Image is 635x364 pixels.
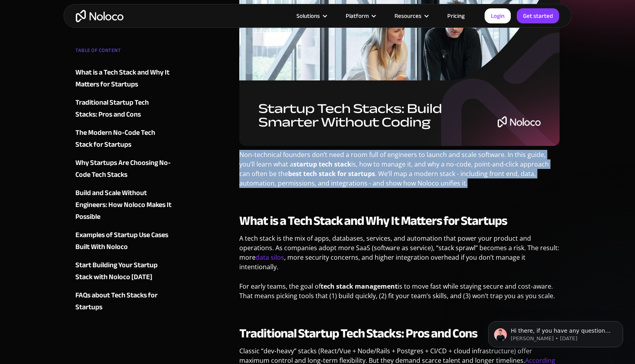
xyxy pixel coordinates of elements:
a: Why Startups Are Choosing No-Code Tech Stacks [75,157,171,181]
a: Get started [517,8,559,23]
div: Resources [394,11,421,21]
div: Platform [336,11,385,21]
a: Build and Scale Without Engineers: How Noloco Makes It Possible [75,187,171,223]
div: Resources [385,11,437,21]
a: Traditional Startup Tech Stacks: Pros and Cons [75,97,171,121]
a: FAQs about Tech Stacks for Startups [75,289,171,313]
strong: Traditional Startup Tech Stacks: Pros and Cons [239,322,477,345]
a: Examples of Startup Use Cases Built With Noloco [75,229,171,253]
p: For early teams, the goal of is to move fast while staying secure and cost‑aware. That means pick... [239,282,560,307]
a: What is a Tech Stack and Why It Matters for Startups [75,67,171,90]
div: TABLE OF CONTENT [75,44,171,60]
a: home [76,10,123,22]
strong: best tech stack for startups [288,169,375,178]
div: Solutions [287,11,336,21]
a: The Modern No-Code Tech Stack for Startups [75,127,171,151]
div: Solutions [296,11,320,21]
p: A tech stack is the mix of apps, databases, services, and automation that power your product and ... [239,234,560,278]
strong: What is a Tech Stack and Why It Matters for Startups [239,209,507,233]
a: Pricing [437,11,475,21]
iframe: Intercom notifications message [476,305,635,360]
div: Platform [346,11,369,21]
p: Non‑technical founders don’t need a room full of engineers to launch and scale software. In this ... [239,150,560,194]
strong: startup tech stack [293,160,351,169]
a: Login [485,8,511,23]
a: data silos [256,253,284,262]
a: Start Building Your Startup Stack with Noloco [DATE] [75,259,171,283]
strong: tech stack management [321,282,398,291]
